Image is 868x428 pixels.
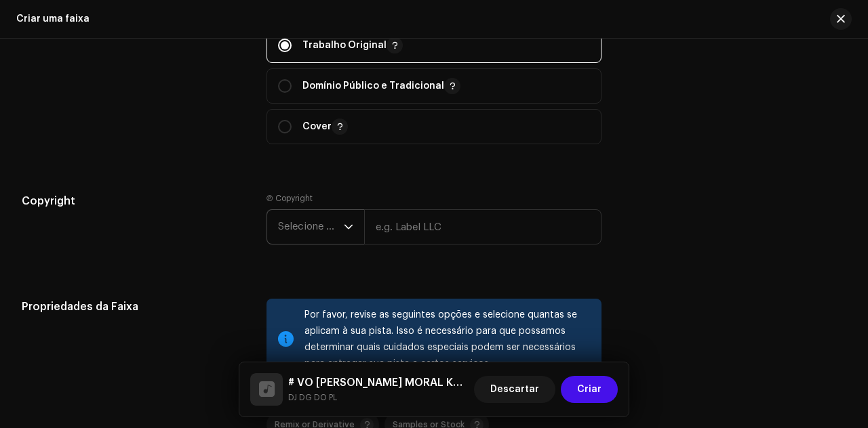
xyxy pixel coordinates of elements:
[288,374,469,391] h5: # VO TE DA ESSA MORAL KKKK
[267,193,313,204] label: Ⓟ Copyright
[267,68,601,104] p-togglebutton: Domínio Público e Tradicional
[302,37,403,53] p: Trabalho Original
[302,119,348,135] p: Cover
[267,28,601,63] p-togglebutton: Trabalho Original
[490,376,539,403] span: Descartar
[267,109,601,144] p-togglebutton: Cover
[577,376,601,403] span: Criar
[278,210,344,244] span: Selecione o ano
[561,376,618,403] button: Criar
[22,193,245,209] h5: Copyright
[474,376,555,403] button: Descartar
[288,391,469,404] small: # VO TE DA ESSA MORAL KKKK
[302,78,460,94] p: Domínio Público e Tradicional
[304,307,591,372] div: Por favor, revise as seguintes opções e selecione quantas se aplicam à sua pista. Isso é necessár...
[344,210,353,244] div: dropdown trigger
[22,299,245,315] h5: Propriedades da Faixa
[364,209,601,244] input: e.g. Label LLC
